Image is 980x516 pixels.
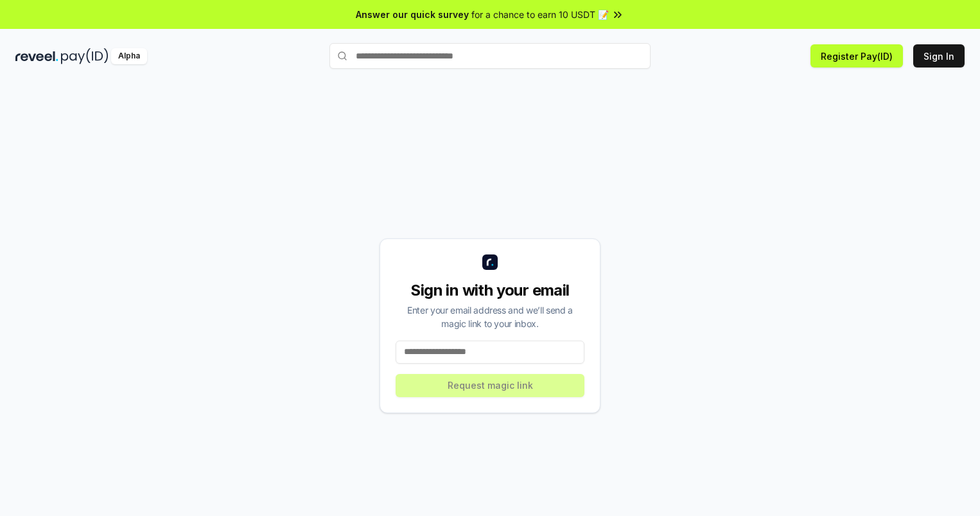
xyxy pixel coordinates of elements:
img: reveel_dark [15,48,58,64]
img: logo_small [482,254,498,270]
button: Sign In [913,44,965,67]
div: Alpha [111,48,147,64]
span: for a chance to earn 10 USDT 📝 [471,8,609,21]
img: pay_id [61,48,109,64]
div: Enter your email address and we’ll send a magic link to your inbox. [396,303,584,330]
span: Answer our quick survey [356,8,469,21]
button: Register Pay(ID) [810,44,903,67]
div: Sign in with your email [396,280,584,301]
